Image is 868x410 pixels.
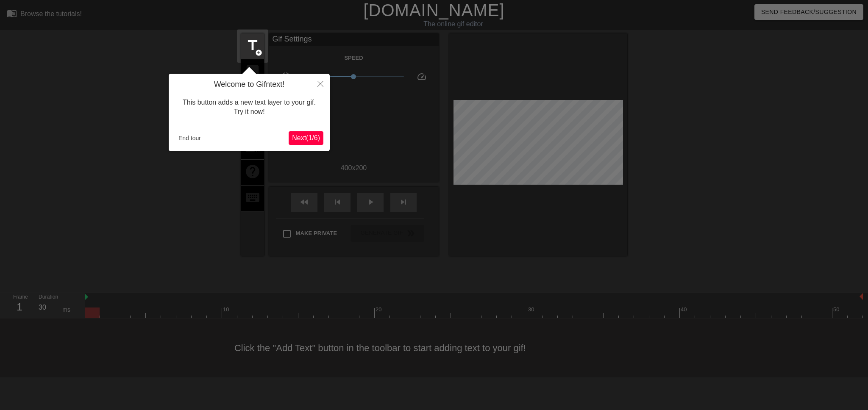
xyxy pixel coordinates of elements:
[175,80,323,89] h4: Welcome to Gifntext!
[175,132,204,144] button: End tour
[289,131,323,145] button: Next
[292,134,320,141] span: Next ( 1 / 6 )
[175,89,323,125] div: This button adds a new text layer to your gif. Try it now!
[311,74,330,93] button: Close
